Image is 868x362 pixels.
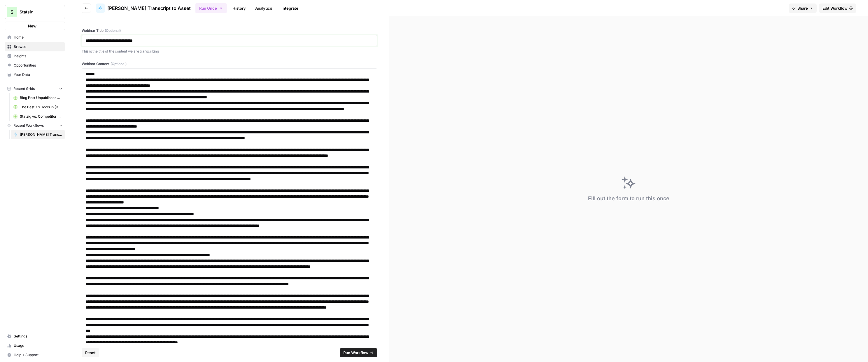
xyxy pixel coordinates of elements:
a: [PERSON_NAME] Transcript to Asset [96,4,191,13]
span: Home [14,35,62,40]
a: Opportunities [5,61,65,70]
button: Run Workflow [340,348,377,357]
a: Settings [5,332,65,341]
span: (Optional) [105,28,121,33]
span: Recent Grids [13,86,35,91]
span: Usage [14,343,62,348]
span: The Best 7 x Tools in [DATE] Grid [20,105,62,110]
span: Opportunities [14,63,62,68]
span: Blog Post Unpublisher Grid (master) [20,95,62,100]
a: Edit Workflow [819,4,856,13]
span: S [10,8,13,15]
span: (Optional) [111,61,127,67]
span: Browse [14,44,62,49]
span: Your Data [14,72,62,77]
a: Statsig vs. Competitor v2 Grid [11,112,65,121]
button: Recent Grids [5,84,65,93]
a: The Best 7 x Tools in [DATE] Grid [11,102,65,112]
button: Recent Workflows [5,121,65,130]
button: Help + Support [5,350,65,360]
label: Webinar Title [82,28,377,33]
span: Help + Support [14,352,62,358]
span: Settings [14,334,62,339]
button: Run Once [195,3,227,13]
a: History [229,4,249,13]
span: [PERSON_NAME] Transcript to Asset [107,5,191,12]
a: Browse [5,42,65,51]
span: Share [797,5,808,11]
span: Run Workflow [343,350,368,356]
p: This is the title of the content we are transcribing [82,48,377,54]
span: New [28,23,36,29]
a: [PERSON_NAME] Transcript to Asset [11,130,65,139]
label: Webinar Content [82,61,377,67]
span: Edit Workflow [822,5,848,11]
a: Insights [5,51,65,61]
span: [PERSON_NAME] Transcript to Asset [20,132,62,137]
span: Statsig [20,9,55,15]
div: Fill out the form to run this once [588,194,669,203]
a: Analytics [252,4,276,13]
button: Reset [82,348,99,357]
button: Share [789,4,817,13]
span: Recent Workflows [13,123,44,128]
span: Insights [14,53,62,59]
a: Blog Post Unpublisher Grid (master) [11,93,65,102]
a: Home [5,33,65,42]
span: Statsig vs. Competitor v2 Grid [20,114,62,119]
button: New [5,22,65,30]
span: Reset [85,350,96,356]
a: Integrate [278,4,302,13]
a: Your Data [5,70,65,79]
button: Workspace: Statsig [5,5,65,19]
a: Usage [5,341,65,350]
